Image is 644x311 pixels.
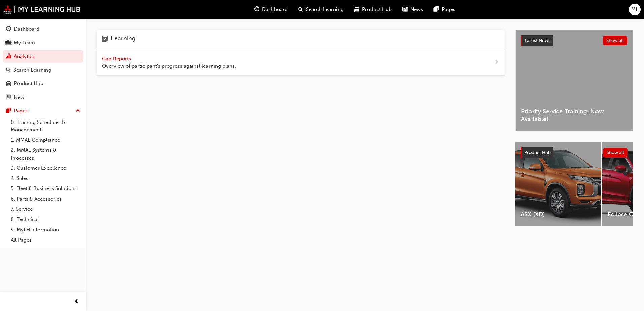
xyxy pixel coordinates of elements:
span: Latest News [525,38,550,43]
span: Product Hub [524,150,551,155]
span: ASX (XD) [521,211,596,218]
span: car-icon [6,81,11,87]
a: 6. Parts & Accessories [8,194,83,204]
a: 1. MMAL Compliance [8,135,83,145]
span: Search Learning [306,6,344,13]
a: ASX (XD) [515,142,601,226]
img: mmal [3,5,81,14]
span: Gap Reports [102,56,132,62]
a: Gap Reports Overview of participant's progress against learning plans.next-icon [97,49,505,76]
span: Pages [442,6,455,13]
div: Search Learning [13,66,51,74]
span: Priority Service Training: Now Available! [521,108,627,123]
span: pages-icon [434,5,439,14]
span: pages-icon [6,108,11,114]
a: news-iconNews [397,3,428,16]
a: My Team [3,37,83,49]
a: News [3,91,83,104]
button: DashboardMy TeamAnalyticsSearch LearningProduct HubNews [3,22,83,105]
div: Dashboard [14,25,39,33]
div: Product Hub [14,80,43,88]
div: News [14,94,27,101]
button: Show all [603,148,628,158]
button: Show all [603,36,628,45]
a: guage-iconDashboard [249,3,293,16]
span: search-icon [298,5,303,14]
button: Pages [3,105,83,117]
a: Latest NewsShow all [521,35,627,46]
span: people-icon [6,40,11,46]
a: pages-iconPages [428,3,461,16]
div: My Team [14,39,35,47]
a: Search Learning [3,64,83,76]
a: Dashboard [3,23,83,35]
a: Latest NewsShow allPriority Service Training: Now Available! [515,30,633,131]
span: news-icon [6,95,11,101]
span: up-icon [76,107,80,115]
a: 3. Customer Excellence [8,163,83,173]
span: search-icon [6,67,11,73]
a: search-iconSearch Learning [293,3,349,16]
span: guage-icon [254,5,259,14]
span: prev-icon [74,298,79,306]
span: news-icon [402,5,408,14]
div: Pages [14,107,28,115]
h4: Learning [111,35,136,44]
span: Dashboard [262,6,288,13]
a: 2. MMAL Systems & Processes [8,145,83,163]
span: next-icon [494,58,499,67]
span: chart-icon [6,54,11,60]
a: car-iconProduct Hub [349,3,397,16]
span: guage-icon [6,26,11,32]
a: 7. Service [8,204,83,214]
span: Product Hub [362,6,392,13]
a: 8. Technical [8,214,83,225]
a: 9. MyLH Information [8,224,83,235]
span: ML [631,6,638,13]
span: News [410,6,423,13]
a: Product HubShow all [521,147,628,158]
span: car-icon [354,5,359,14]
a: 5. Fleet & Business Solutions [8,183,83,194]
span: learning-icon [102,35,108,44]
a: Analytics [3,50,83,63]
a: 0. Training Schedules & Management [8,117,83,135]
span: Overview of participant's progress against learning plans. [102,62,236,70]
a: Product Hub [3,77,83,90]
a: All Pages [8,235,83,245]
a: 4. Sales [8,173,83,184]
button: ML [629,4,641,15]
